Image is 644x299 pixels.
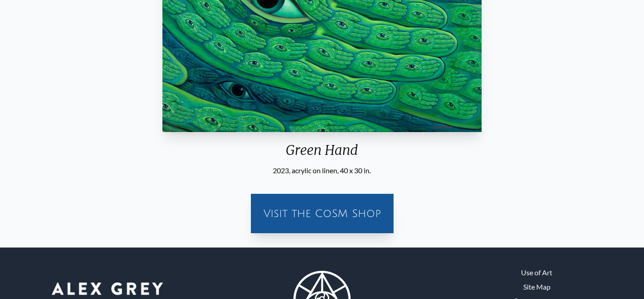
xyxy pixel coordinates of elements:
div: 2023, acrylic on linen, 40 x 30 in. [159,165,485,176]
a: Use of Art [521,267,552,278]
a: Visit the CoSM Shop [256,199,388,228]
a: Site Map [523,282,551,292]
div: Green Hand [159,142,485,165]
